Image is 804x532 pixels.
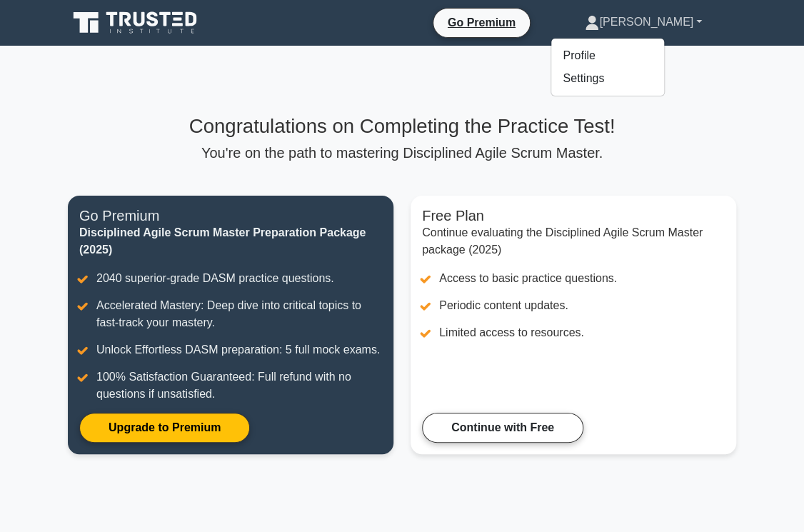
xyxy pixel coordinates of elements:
[422,413,583,443] a: Continue with Free
[551,44,664,67] a: Profile
[68,114,736,138] h3: Congratulations on Completing the Practice Test!
[551,67,664,90] a: Settings
[551,8,736,36] a: [PERSON_NAME]
[551,38,665,96] ul: [PERSON_NAME]
[79,413,250,443] a: Upgrade to Premium
[68,144,736,161] p: You're on the path to mastering Disciplined Agile Scrum Master.
[439,14,524,31] a: Go Premium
